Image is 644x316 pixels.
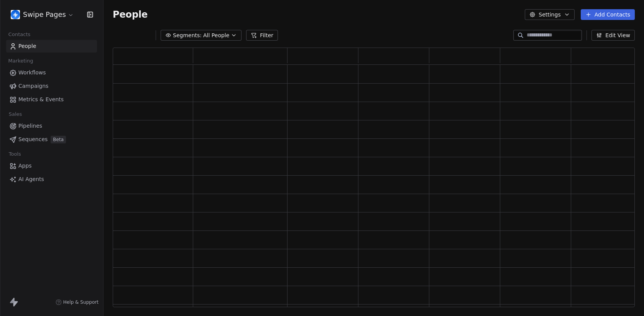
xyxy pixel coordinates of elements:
[11,10,20,19] img: user_01J93QE9VH11XXZQZDP4TWZEES.jpg
[5,109,25,120] span: Sales
[113,9,148,20] span: People
[9,8,76,21] button: Swipe Pages
[6,93,97,106] a: Metrics & Events
[173,31,202,39] span: Segments:
[5,29,34,40] span: Contacts
[23,10,66,20] span: Swipe Pages
[6,133,97,146] a: SequencesBeta
[18,69,46,77] span: Workflows
[18,122,42,130] span: Pipelines
[51,136,66,143] span: Beta
[6,80,97,92] a: Campaigns
[18,95,64,104] span: Metrics & Events
[18,175,44,183] span: AI Agents
[581,9,635,20] button: Add Contacts
[5,55,36,67] span: Marketing
[203,31,229,39] span: All People
[6,40,97,53] a: People
[63,299,99,305] span: Help & Support
[18,135,48,143] span: Sequences
[6,66,97,79] a: Workflows
[113,65,642,308] div: grid
[6,173,97,186] a: AI Agents
[591,30,635,41] button: Edit View
[56,299,99,305] a: Help & Support
[6,120,97,132] a: Pipelines
[5,148,24,160] span: Tools
[18,162,32,170] span: Apps
[6,160,97,172] a: Apps
[525,9,574,20] button: Settings
[18,82,48,90] span: Campaigns
[18,42,36,50] span: People
[246,30,278,41] button: Filter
